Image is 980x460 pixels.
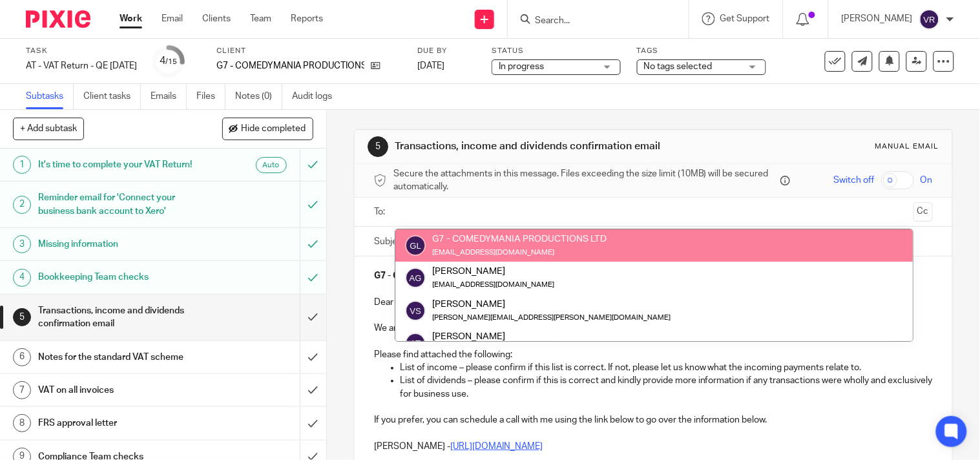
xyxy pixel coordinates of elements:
[450,442,543,451] a: [URL][DOMAIN_NAME]
[13,269,31,287] div: 4
[834,174,875,187] span: Switch off
[432,249,554,256] small: [EMAIL_ADDRESS][DOMAIN_NAME]
[13,348,31,366] div: 6
[38,381,204,400] h1: VAT on all invoices
[38,188,204,221] h1: Reminder email for 'Connect your business bank account to Xero'
[492,46,621,56] label: Status
[644,62,713,71] span: No tags selected
[250,12,271,25] a: Team
[13,196,31,214] div: 2
[166,58,178,65] small: /15
[242,124,306,134] span: Hide completed
[534,16,650,27] input: Search
[417,61,444,70] span: [DATE]
[120,12,142,25] a: Work
[291,12,323,25] a: Reports
[13,414,31,432] div: 8
[374,271,547,280] strong: G7 - COMEDYMANIA PRODUCTIONS LTD
[292,84,342,109] a: Audit logs
[374,413,933,426] p: If you prefer, you can schedule a call with me using the link below to go over the information be...
[38,155,204,174] h1: It's time to complete your VAT Return!
[405,235,426,256] img: svg%3E
[417,46,475,56] label: Due by
[374,296,933,309] p: Dear [PERSON_NAME],
[875,141,939,152] div: Manual email
[216,59,364,72] p: G7 - COMEDYMANIA PRODUCTIONS LTD
[405,333,426,353] img: svg%3E
[222,118,313,140] button: Hide completed
[919,9,940,30] img: svg%3E
[38,235,204,254] h1: Missing information
[499,62,544,71] span: In progress
[405,300,426,321] img: svg%3E
[374,348,933,361] p: Please find attached the following:
[432,314,671,321] small: [PERSON_NAME][EMAIL_ADDRESS][PERSON_NAME][DOMAIN_NAME]
[393,167,777,194] span: Secure the attachments in this message. Files exceeding the size limit (10MB) will be secured aut...
[432,297,671,310] div: [PERSON_NAME]
[400,374,933,401] p: List of dividends – please confirm if this is correct and kindly provide more information if any ...
[13,308,31,326] div: 5
[921,174,933,187] span: On
[405,267,426,288] img: svg%3E
[13,118,84,140] button: + Add subtask
[368,136,388,157] div: 5
[38,348,204,367] h1: Notes for the standard VAT scheme
[26,59,137,72] div: AT - VAT Return - QE 30-09-2025
[374,235,408,248] label: Subject:
[256,157,287,173] div: Auto
[720,14,770,23] span: Get Support
[26,46,137,56] label: Task
[26,84,74,109] a: Subtasks
[432,330,554,343] div: [PERSON_NAME]
[395,140,681,153] h1: Transactions, income and dividends confirmation email
[26,10,90,28] img: Pixie
[38,267,204,287] h1: Bookkeeping Team checks
[38,301,204,334] h1: Transactions, income and dividends confirmation email
[842,12,913,25] p: [PERSON_NAME]
[196,84,225,109] a: Files
[26,59,137,72] div: AT - VAT Return - QE [DATE]
[162,12,183,25] a: Email
[432,265,554,278] div: [PERSON_NAME]
[374,440,933,453] p: [PERSON_NAME] -
[432,281,554,288] small: [EMAIL_ADDRESS][DOMAIN_NAME]
[13,156,31,174] div: 1
[374,322,933,335] p: We are in the middle of completing your VAT Return and require further clarification.
[13,381,31,399] div: 7
[637,46,766,56] label: Tags
[83,84,141,109] a: Client tasks
[202,12,231,25] a: Clients
[38,413,204,433] h1: FRS approval letter
[400,361,933,374] p: List of income – please confirm if this list is correct. If not, please let us know what the inco...
[432,233,607,246] div: G7 - COMEDYMANIA PRODUCTIONS LTD
[151,84,187,109] a: Emails
[235,84,282,109] a: Notes (0)
[913,202,933,222] button: Cc
[13,235,31,253] div: 3
[160,54,178,68] div: 4
[374,205,388,218] label: To:
[216,46,401,56] label: Client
